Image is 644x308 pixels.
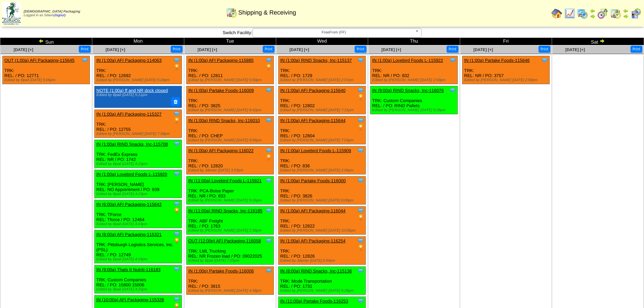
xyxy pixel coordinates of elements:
[24,10,80,14] span: [DEMOGRAPHIC_DATA] Packaging
[173,170,180,177] img: Tooltip
[565,47,585,52] a: [DATE] [+]
[265,57,272,64] img: Tooltip
[289,47,309,52] span: [DATE] [+]
[551,8,562,19] img: home.gif
[92,38,184,45] td: Mon
[357,267,364,274] img: Tooltip
[188,88,254,93] a: IN (1:00a) Partake Foods-116009
[280,259,365,263] div: Edited by Jdexter [DATE] 6:54pm
[187,56,274,84] div: TRK: REL: / PO: 12811
[188,178,262,183] a: IN (11:00a) Lovebird Foods L-115921
[188,148,254,153] a: IN (1:00a) AFI Packaging-116022
[280,78,365,82] div: Edited by [PERSON_NAME] [DATE] 2:57pm
[188,108,273,112] div: Edited by [PERSON_NAME] [DATE] 8:42pm
[79,46,91,53] button: Print
[105,47,125,52] span: [DATE] [+]
[473,47,493,52] a: [DATE] [+]
[54,14,66,17] a: (logout)
[187,86,274,114] div: TRK: REL: / PO: 3825
[449,57,456,64] img: Tooltip
[265,154,272,161] img: PO
[280,138,365,142] div: Edited by [PERSON_NAME] [DATE] 7:03pm
[357,177,364,184] img: Tooltip
[188,78,273,82] div: Edited by [PERSON_NAME] [DATE] 5:59pm
[188,208,262,213] a: IN (11:00a) RIND Snacks, Inc-116185
[265,87,272,94] img: Tooltip
[256,28,412,37] span: FreeFrom (FF)
[357,207,364,214] img: Tooltip
[24,10,80,17] span: Logged in as Sdavis
[188,118,260,123] a: IN (1:00a) RIND Snacks, Inc-116010
[590,14,595,19] img: arrowright.gif
[184,38,276,45] td: Tue
[197,47,217,52] span: [DATE] [+]
[599,38,605,44] img: arrowright.gif
[564,8,575,19] img: line_graph.gif
[357,94,364,100] img: PO
[95,140,182,168] div: TRK: FedEx Express REL: NR / PO: 1742
[280,229,365,233] div: Edited by [PERSON_NAME] [DATE] 10:05pm
[173,207,180,214] img: PO
[2,2,21,25] img: zoroco-logo-small.webp
[96,192,182,196] div: Edited by Bpali [DATE] 4:23pm
[357,298,364,304] img: Tooltip
[357,117,364,124] img: Tooltip
[95,170,182,198] div: TRK: [PERSON_NAME] REL: NO Appointment / PO: 839
[280,238,345,243] a: IN (1:00a) AFI Packaging-116254
[265,147,272,154] img: Tooltip
[173,296,180,303] img: Tooltip
[276,38,368,45] td: Wed
[171,97,180,106] button: Delete Note
[187,146,274,174] div: TRK: REL: / PO: 12820
[279,56,366,84] div: TRK: REL: / PO: 1729
[4,78,90,82] div: Edited by Bpali [DATE] 5:06pm
[188,198,273,203] div: Edited by [PERSON_NAME] [DATE] 9:26pm
[95,230,182,263] div: TRK: Pittsburgh Logistics Services, Inc. (PSL) REL: / PO: 12749
[173,140,180,147] img: Tooltip
[14,47,33,52] a: [DATE] [+]
[171,46,183,53] button: Print
[96,88,168,93] a: NOTE (1:00a) ff and NR dock closed
[187,237,274,265] div: TRK: LML Trucking REL: NR Frozen load / PO: 09022025
[279,176,366,205] div: TRK: REL: / PO: 3826
[357,237,364,244] img: Tooltip
[238,9,296,16] span: Shipping & Receiving
[96,162,182,166] div: Edited by Bpali [DATE] 4:23pm
[381,47,401,52] span: [DATE] [+]
[280,268,352,274] a: IN (8:00a) RIND Snacks, Inc-115136
[541,57,548,64] img: Tooltip
[357,87,364,94] img: Tooltip
[188,138,273,142] div: Edited by [PERSON_NAME] [DATE] 8:56pm
[173,110,180,117] img: Tooltip
[280,168,365,172] div: Edited by [PERSON_NAME] [DATE] 2:56pm
[357,244,364,251] img: PO
[623,8,628,14] img: arrowleft.gif
[188,238,261,243] a: OUT (12:00p) AFI Packaging-116058
[188,229,273,233] div: Edited by [PERSON_NAME] [DATE] 2:38pm
[96,58,162,63] a: IN (1:00a) AFI Packaging-114063
[265,64,272,70] img: PO
[630,46,642,53] button: Print
[279,237,366,265] div: TRK: REL: / PO: 12826
[0,38,92,45] td: Sun
[96,267,161,272] a: IN (9:00a) Thats It Nutriti-116183
[187,116,274,144] div: TRK: REL: / PO: CHEP
[464,58,530,63] a: IN (1:00a) Partake Foods-115646
[187,207,274,235] div: TRK: ABF Freight REL: / PO: 1763
[96,287,182,291] div: Edited by Bpali [DATE] 4:25pm
[4,58,74,63] a: OUT (1:00a) AFI Packaging-115645
[173,231,180,237] img: Tooltip
[188,259,273,263] div: Edited by Bpali [DATE] 7:25pm
[96,93,178,97] div: Edited by Bpali [DATE] 5:11pm
[265,177,272,184] img: Tooltip
[96,297,164,302] a: IN (10:00a) AFI Packaging-115326
[188,168,273,172] div: Edited by Jdexter [DATE] 3:53pm
[280,178,346,183] a: IN (1:00a) Partake Foods-116000
[96,142,168,147] a: IN (1:00a) RIND Snacks, Inc-115708
[95,110,182,138] div: TRK: REL: / PO: 12755
[279,116,366,144] div: TRK: REL: / PO: 12804
[188,289,273,293] div: Edited by [PERSON_NAME] [DATE] 4:38pm
[173,117,180,124] img: PO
